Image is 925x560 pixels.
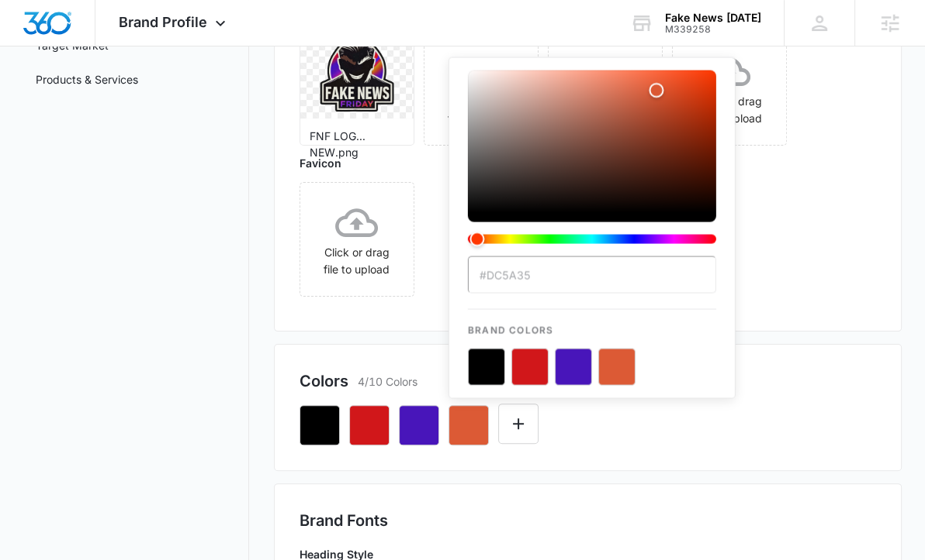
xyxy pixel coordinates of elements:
[300,369,348,393] h2: Colors
[36,37,109,53] a: Target Market
[358,373,417,390] p: 4/10 Colors
[300,183,414,296] span: Click or drag file to upload
[468,256,716,293] input: color-picker-input
[300,201,414,278] div: Click or drag file to upload
[300,155,414,171] p: Favicon
[665,12,761,24] div: account name
[300,405,340,445] button: Remove
[36,71,138,88] a: Products & Services
[399,405,439,445] button: Remove
[424,50,538,127] div: Click or drag file to upload
[310,128,404,160] p: FNF LOG... NEW.png
[468,309,716,337] p: Brand Colors
[468,70,716,385] div: color-picker-container
[549,50,662,127] div: Click or drag file to upload
[349,405,390,445] button: Remove
[314,33,400,118] img: User uploaded logo
[498,404,539,444] button: Edit Color
[424,32,538,145] span: Click or drag file to upload
[300,509,876,532] h2: Brand Fonts
[468,70,716,256] div: color-picker
[673,50,786,127] div: Click or drag file to upload
[119,14,207,30] span: Brand Profile
[468,70,716,212] div: Color
[449,405,489,445] button: Remove
[665,24,761,35] div: account id
[468,234,716,243] div: Hue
